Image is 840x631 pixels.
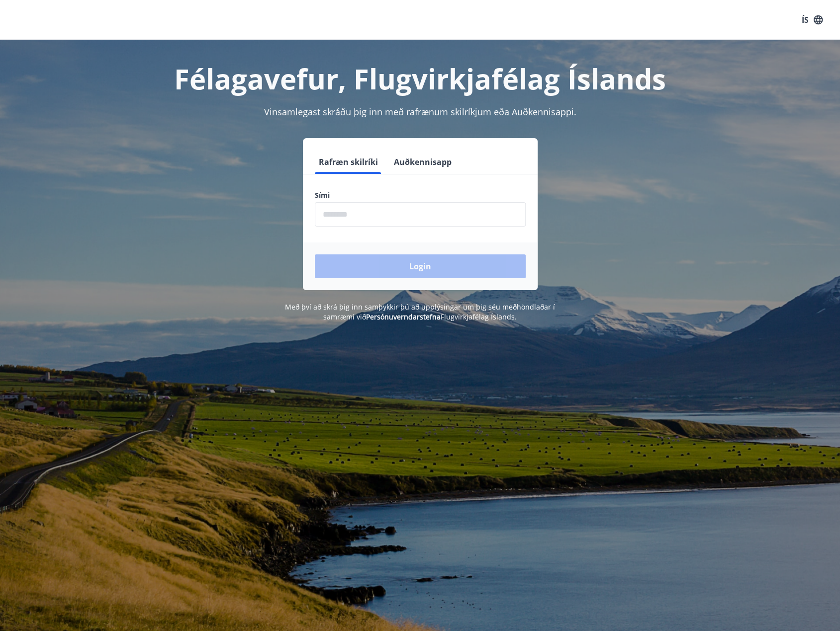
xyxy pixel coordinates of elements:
button: ÍS [796,11,828,29]
button: Auðkennisapp [390,150,456,174]
span: Með því að skrá þig inn samþykkir þú að upplýsingar um þig séu meðhöndlaðar í samræmi við Flugvir... [285,302,555,321]
label: Sími [315,190,526,200]
a: Persónuverndarstefna [366,312,441,321]
h1: Félagavefur, Flugvirkjafélag Íslands [74,60,766,97]
span: Vinsamlegast skráðu þig inn með rafrænum skilríkjum eða Auðkennisappi. [264,106,576,118]
button: Rafræn skilríki [315,150,382,174]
